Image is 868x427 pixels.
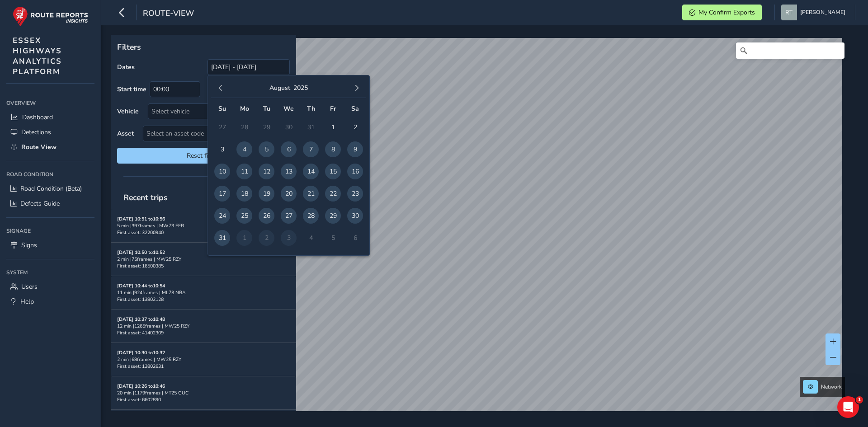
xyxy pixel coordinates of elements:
span: First asset: 13802631 [117,363,164,370]
a: Dashboard [6,110,94,125]
span: Th [307,104,315,113]
div: 20 min | 1179 frames | MT25 GUC [117,389,290,396]
span: My Confirm Exports [698,8,755,17]
span: Detections [21,128,51,136]
span: Fr [330,104,336,113]
button: August [269,84,290,92]
div: System [6,266,94,279]
span: ESSEX HIGHWAYS ANALYTICS PLATFORM [13,35,62,77]
span: 16 [347,164,363,179]
span: 31 [214,230,230,246]
img: diamond-layout [781,5,797,20]
a: Route View [6,140,94,155]
a: Detections [6,125,94,140]
span: Select an asset code [143,126,274,141]
div: Road Condition [6,168,94,181]
div: Select vehicle [148,104,274,119]
span: Dashboard [22,113,53,122]
span: 12 [259,164,274,179]
button: 2025 [293,84,308,92]
img: rr logo [13,6,88,27]
span: Road Condition (Beta) [20,184,82,193]
span: route-view [143,8,194,20]
span: First asset: 41402309 [117,329,164,336]
span: 18 [236,186,252,202]
span: 1 [856,396,863,404]
span: Help [20,297,34,306]
span: 5 [259,141,274,157]
strong: [DATE] 10:37 to 10:48 [117,316,165,323]
span: 22 [325,186,341,202]
strong: [DATE] 10:26 to 10:46 [117,383,165,389]
div: Signage [6,224,94,238]
label: Asset [117,129,134,138]
label: Vehicle [117,107,139,116]
span: Users [21,282,38,291]
span: Route View [21,143,57,151]
label: Start time [117,85,146,94]
span: 13 [281,164,297,179]
span: Sa [351,104,359,113]
span: 29 [325,208,341,224]
span: Network [821,383,842,390]
strong: [DATE] 10:51 to 10:56 [117,216,165,222]
strong: [DATE] 10:44 to 10:54 [117,282,165,289]
iframe: Intercom live chat [837,396,859,418]
div: 2 min | 75 frames | MW25 RZY [117,256,290,263]
span: 6 [281,141,297,157]
a: Defects Guide [6,196,94,211]
a: Help [6,294,94,309]
span: 27 [281,208,297,224]
div: 2 min | 68 frames | MW25 RZY [117,356,290,363]
div: 12 min | 1265 frames | MW25 RZY [117,323,290,329]
div: Overview [6,96,94,110]
span: 20 [281,186,297,202]
button: Reset filters [117,148,290,164]
input: Search [736,42,844,59]
span: 8 [325,141,341,157]
span: 4 [236,141,252,157]
span: 10 [214,164,230,179]
span: 14 [303,164,319,179]
div: 5 min | 397 frames | MW73 FFB [117,222,290,229]
strong: [DATE] 10:50 to 10:52 [117,249,165,256]
span: Recent trips [117,186,174,209]
label: Dates [117,63,135,71]
span: 1 [325,119,341,135]
span: We [283,104,294,113]
button: My Confirm Exports [682,5,762,20]
span: First asset: 13802128 [117,296,164,303]
span: 26 [259,208,274,224]
span: 2 [347,119,363,135]
span: First asset: 6602890 [117,396,161,403]
span: Defects Guide [20,199,60,208]
span: 28 [303,208,319,224]
span: 24 [214,208,230,224]
span: 21 [303,186,319,202]
button: [PERSON_NAME] [781,5,849,20]
strong: [DATE] 10:30 to 10:32 [117,349,165,356]
span: 30 [347,208,363,224]
span: 3 [214,141,230,157]
span: 19 [259,186,274,202]
a: Road Condition (Beta) [6,181,94,196]
a: Signs [6,238,94,253]
span: Signs [21,241,37,249]
span: Su [218,104,226,113]
p: Filters [117,41,290,53]
span: 7 [303,141,319,157]
span: Mo [240,104,249,113]
span: Reset filters [124,151,283,160]
canvas: Map [114,38,842,422]
span: [PERSON_NAME] [800,5,845,20]
span: Tu [263,104,270,113]
span: 23 [347,186,363,202]
span: 25 [236,208,252,224]
span: First asset: 32200940 [117,229,164,236]
span: First asset: 16500385 [117,263,164,269]
span: 9 [347,141,363,157]
a: Users [6,279,94,294]
div: 11 min | 924 frames | ML73 NBA [117,289,290,296]
span: 11 [236,164,252,179]
span: 15 [325,164,341,179]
